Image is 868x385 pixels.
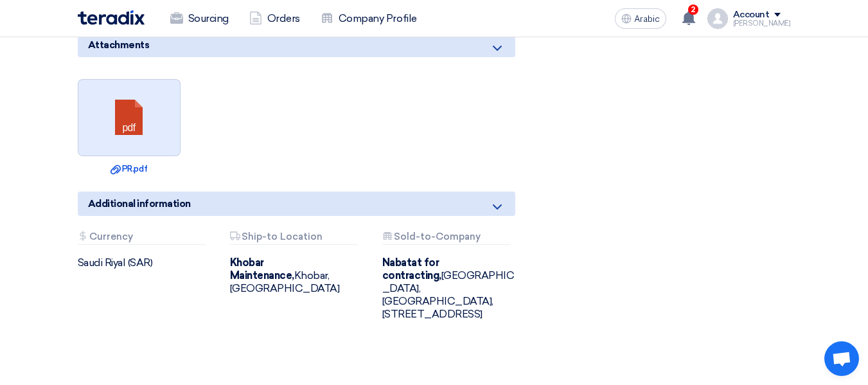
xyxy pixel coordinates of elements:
[691,5,695,14] font: 2
[122,164,147,174] font: PR.pdf
[242,231,323,242] font: Ship-to Location
[707,8,728,29] img: profile_test.png
[339,12,417,24] font: Company Profile
[230,269,340,294] font: Khobar, [GEOGRAPHIC_DATA]
[239,4,310,33] a: Orders
[634,13,660,24] font: Arabic
[78,256,153,269] font: Saudi Riyal (SAR)
[733,9,770,20] font: Account
[78,10,145,25] img: Teradix logo
[733,19,791,28] font: [PERSON_NAME]
[89,231,133,242] font: Currency
[88,198,191,210] font: Additional information
[382,256,441,282] font: Nabatat for contracting,
[82,163,177,175] a: PR.pdf
[824,341,859,376] a: Open chat
[230,256,294,282] font: Khobar Maintenance,
[267,12,300,24] font: Orders
[394,231,481,242] font: Sold-to-Company
[188,12,229,24] font: Sourcing
[160,4,239,33] a: Sourcing
[88,39,150,51] font: Attachments
[382,269,515,320] font: [GEOGRAPHIC_DATA], [GEOGRAPHIC_DATA], [STREET_ADDRESS]
[615,8,666,29] button: Arabic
